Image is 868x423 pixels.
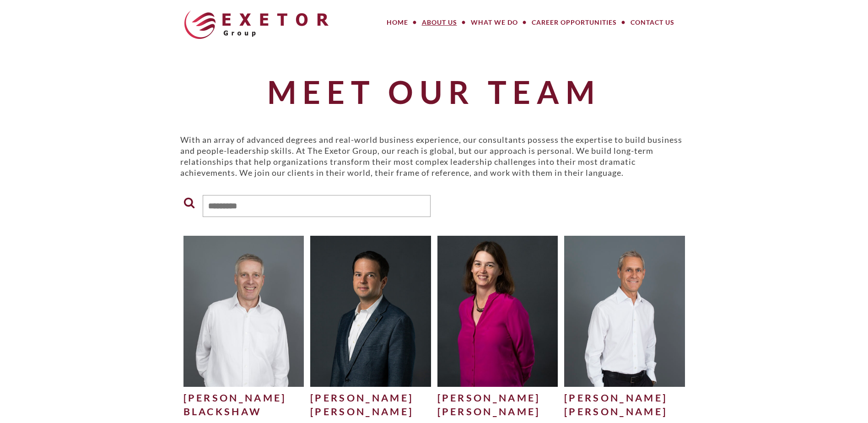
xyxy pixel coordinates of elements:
a: Home [380,13,415,32]
a: Career Opportunities [525,13,624,32]
img: The Exetor Group [184,11,329,39]
div: [PERSON_NAME] [183,391,304,405]
div: [PERSON_NAME] [310,391,431,405]
a: About Us [415,13,464,32]
div: [PERSON_NAME] [437,391,558,405]
a: Contact Us [624,13,681,32]
img: Philipp-Ebert_edited-1-500x625.jpg [310,236,431,386]
h1: Meet Our Team [180,75,688,109]
img: Craig-Mitchell-Website-500x625.jpg [564,236,685,386]
img: Julie-H-500x625.jpg [437,236,558,386]
div: [PERSON_NAME] [310,405,431,418]
div: [PERSON_NAME] [564,391,685,405]
p: With an array of advanced degrees and real-world business experience, our consultants possess the... [180,134,688,178]
img: Dave-Blackshaw-for-website2-500x625.jpg [183,236,304,386]
div: Blackshaw [183,405,304,418]
a: What We Do [464,13,525,32]
div: [PERSON_NAME] [564,405,685,418]
div: [PERSON_NAME] [437,405,558,418]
